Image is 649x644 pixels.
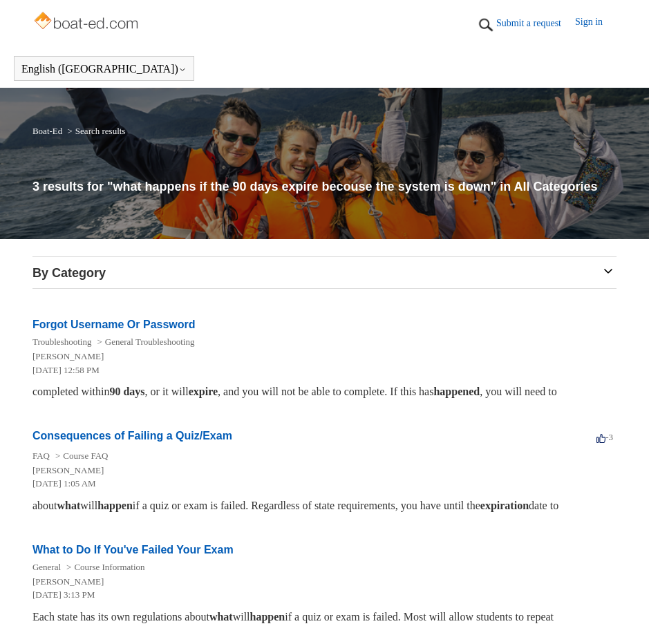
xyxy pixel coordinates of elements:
a: General [32,562,61,572]
em: expiration [480,500,529,511]
em: happened [433,386,480,397]
time: 03/14/2022, 01:05 [32,478,96,489]
a: General Troubleshooting [105,337,195,347]
li: [PERSON_NAME] [32,464,603,477]
h1: 3 results for "what happens if the 90 days expire becouse the system is down" in All Categories [32,178,617,196]
em: expire [189,386,218,397]
button: English ([GEOGRAPHIC_DATA]) [21,63,187,75]
em: 90 [109,386,120,397]
a: Sign in [575,15,617,35]
a: What to Do If You've Failed Your Exam [32,544,234,556]
li: [PERSON_NAME] [32,350,603,363]
a: Submit a request [496,16,575,30]
a: Consequences of Failing a Quiz/Exam [32,430,232,442]
div: Each state has its own regulations about will if a quiz or exam is failed. Most will allow studen... [32,609,617,625]
li: Course FAQ [53,451,108,461]
h3: By Category [32,264,617,283]
a: Course FAQ [63,451,108,461]
li: Search results [65,126,126,136]
div: Live chat [603,598,639,634]
div: about will if a quiz or exam is failed. Regardless of state requirements, you have until the date to [32,498,617,514]
a: Troubleshooting [32,337,91,347]
li: Boat-Ed [32,126,65,136]
a: FAQ [32,451,50,461]
a: Course Information [74,562,144,572]
img: 01HZPCYTXV3JW8MJV9VD7EMK0H [476,15,496,35]
img: Boat-Ed Help Center home page [32,8,142,36]
li: [PERSON_NAME] [32,575,603,589]
div: completed within , or it will , and you will not be able to complete. If this has , you will need to [32,383,617,400]
time: 05/20/2025, 12:58 [32,365,100,375]
li: Course Information [64,562,145,572]
span: -3 [596,432,613,442]
a: Forgot Username Or Password [32,319,196,330]
li: General Troubleshooting [94,337,194,347]
em: happen [250,611,285,623]
em: happen [97,500,133,511]
a: Boat-Ed [32,126,62,136]
em: what [57,500,80,511]
em: what [209,611,233,623]
em: days [123,386,144,397]
time: 01/05/2024, 15:13 [32,589,95,600]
